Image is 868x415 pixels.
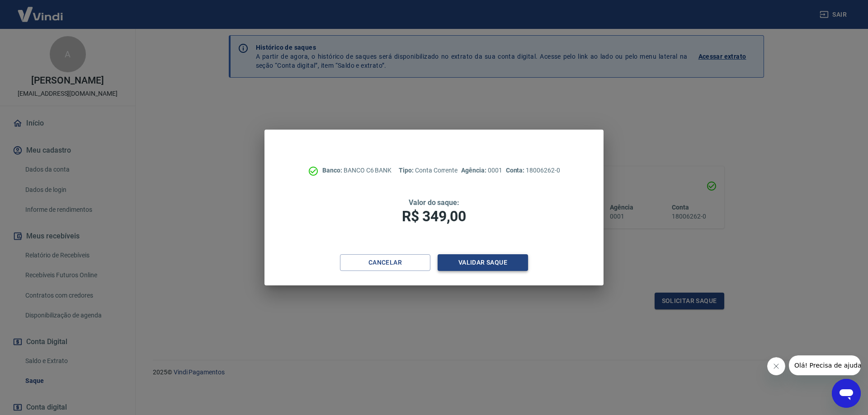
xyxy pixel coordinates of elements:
iframe: Mensagem da empresa [789,355,861,375]
p: 18006262-0 [506,166,560,175]
button: Validar saque [438,254,528,271]
span: Tipo: [399,167,415,174]
p: BANCO C6 BANK [322,166,392,175]
span: Conta: [506,167,526,174]
span: R$ 349,00 [402,208,466,225]
p: 0001 [461,166,502,175]
span: Olá! Precisa de ajuda? [5,6,76,14]
span: Valor do saque: [409,198,459,207]
span: Banco: [322,167,344,174]
iframe: Botão para abrir a janela de mensagens [832,379,861,408]
p: Conta Corrente [399,166,458,175]
button: Cancelar [340,254,430,271]
span: Agência: [461,167,488,174]
iframe: Fechar mensagem [767,357,785,375]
